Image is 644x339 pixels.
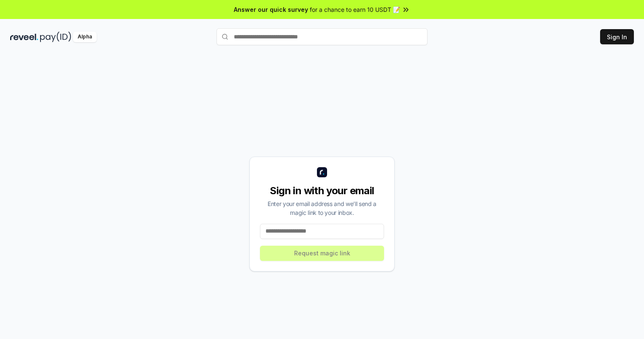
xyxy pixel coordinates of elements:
span: for a chance to earn 10 USDT 📝 [310,5,400,14]
img: pay_id [40,32,71,42]
img: reveel_dark [10,32,38,42]
div: Alpha [73,32,97,42]
div: Sign in with your email [260,184,384,198]
img: logo_small [317,167,327,177]
button: Sign In [600,29,634,44]
div: Enter your email address and we’ll send a magic link to your inbox. [260,199,384,217]
span: Answer our quick survey [234,5,308,14]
